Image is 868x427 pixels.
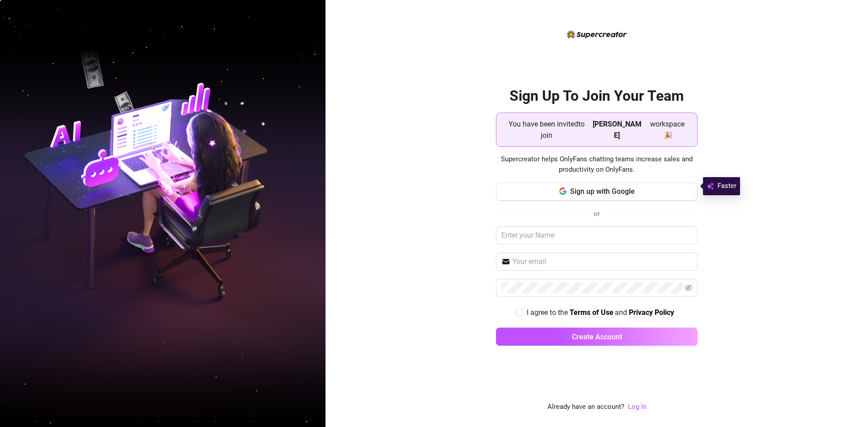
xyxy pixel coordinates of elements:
[504,118,589,141] span: You have been invited to join
[717,181,736,192] span: Faster
[496,154,698,175] span: Supercreator helps OnlyFans chatting teams increase sales and productivity on OnlyFans.
[496,328,698,346] button: Create Account
[572,333,622,341] span: Create Account
[527,308,570,317] span: I agree to the
[567,30,627,38] img: logo-BBDzfeDw.svg
[496,226,698,244] input: Enter your Name
[570,187,635,196] span: Sign up with Google
[628,402,646,413] a: Log In
[593,120,642,140] strong: [PERSON_NAME]
[629,308,674,317] strong: Privacy Policy
[615,308,629,317] span: and
[594,210,600,218] span: or
[570,308,613,317] strong: Terms of Use
[685,284,692,291] span: eye-invisible
[547,402,624,413] span: Already have an account?
[512,256,692,267] input: Your email
[628,403,646,411] a: Log In
[570,308,613,318] a: Terms of Use
[496,87,698,105] h2: Sign Up To Join Your Team
[496,183,698,201] button: Sign up with Google
[629,308,674,318] a: Privacy Policy
[645,118,690,141] span: workspace 🎉
[707,181,714,192] img: svg%3e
